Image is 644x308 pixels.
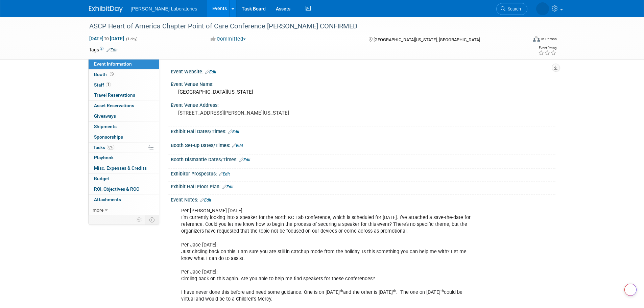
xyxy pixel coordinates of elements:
div: Booth Set-up Dates/Times: [171,140,555,149]
a: Staff1 [89,80,159,90]
span: 0% [107,145,114,150]
a: Edit [232,143,243,148]
div: Exhibit Hall Dates/Times: [171,126,555,135]
button: Committed [208,35,248,43]
span: Budget [94,176,109,181]
sup: th [393,289,396,293]
a: Giveaways [89,111,159,121]
td: Personalize Event Tab Strip [134,215,145,224]
div: Booth Dismantle Dates/Times: [171,155,555,163]
td: Toggle Event Tabs [145,215,159,224]
div: Exhibitor Prospectus: [171,169,555,177]
img: ExhibitDay [89,6,123,13]
a: Asset Reservations [89,101,159,111]
sup: th [340,289,343,293]
div: Event Rating [538,46,556,50]
a: Edit [228,129,239,134]
span: Search [505,6,521,11]
span: ROI, Objectives & ROO [94,186,139,192]
span: Booth not reserved yet [109,72,115,77]
a: Tasks0% [89,143,159,153]
span: Giveaways [94,113,116,119]
a: Attachments [89,195,159,205]
a: Edit [106,48,118,52]
a: Budget [89,174,159,184]
span: [DATE] [DATE] [89,35,124,42]
span: Booth [94,72,115,77]
a: Edit [239,158,251,162]
div: In-Person [541,37,557,42]
a: Playbook [89,153,159,163]
img: Format-Inperson.png [533,36,540,42]
div: Event Format [487,35,557,45]
span: more [93,207,103,213]
div: Event Website: [171,67,555,75]
span: Staff [94,82,111,88]
div: Event Venue Address: [171,100,555,109]
a: Sponsorships [89,132,159,142]
span: Shipments [94,124,117,129]
sup: th [440,289,444,293]
span: 1 [106,82,111,87]
a: ROI, Objectives & ROO [89,184,159,194]
span: [GEOGRAPHIC_DATA][US_STATE], [GEOGRAPHIC_DATA] [374,37,480,42]
a: more [89,205,159,215]
span: Misc. Expenses & Credits [94,165,147,171]
img: Tisha Davis [536,2,549,15]
div: Event Notes: [171,195,555,204]
div: Event Venue Name: [171,79,555,88]
a: Edit [222,185,234,189]
span: Tasks [93,145,114,150]
a: Search [496,3,527,15]
a: Edit [205,70,216,74]
a: Edit [200,198,211,203]
pre: [STREET_ADDRESS][PERSON_NAME][US_STATE] [178,110,324,116]
a: Edit [219,172,230,176]
span: Attachments [94,197,121,202]
span: [PERSON_NAME] Laboratories [131,6,197,11]
div: ASCP Heart of America Chapter Point of Care Conference [PERSON_NAME] CONFIRMED [87,20,517,32]
a: Misc. Expenses & Credits [89,163,159,173]
div: Exhibit Hall Floor Plan: [171,182,555,190]
a: Travel Reservations [89,90,159,100]
div: [GEOGRAPHIC_DATA][US_STATE] [176,87,550,97]
span: Asset Reservations [94,103,134,108]
span: Event Information [94,61,132,67]
span: Playbook [94,155,114,160]
td: Tags [89,46,118,53]
span: to [103,36,110,41]
span: Sponsorships [94,134,123,140]
a: Shipments [89,122,159,132]
span: Travel Reservations [94,92,135,98]
a: Event Information [89,59,159,69]
a: Booth [89,70,159,80]
span: (1 day) [125,37,138,41]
